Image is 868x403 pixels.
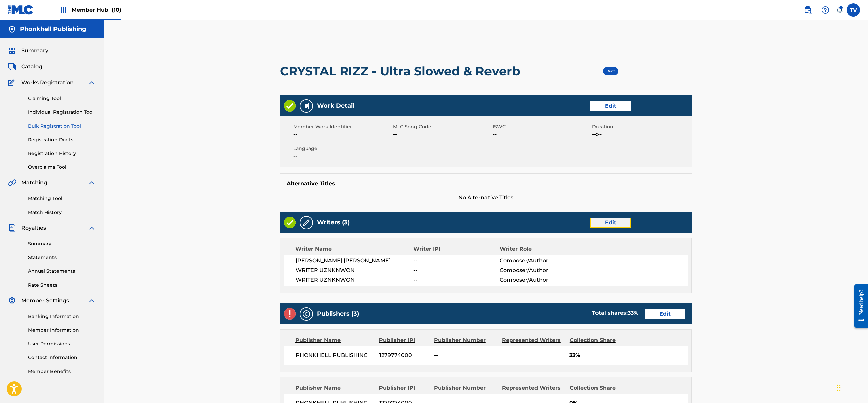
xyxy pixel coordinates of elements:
span: Composer/Author [500,257,578,265]
div: Ziehen [837,378,841,398]
span: ISWC [493,123,590,130]
span: Composer/Author [500,276,578,284]
a: SummarySummary [8,47,48,55]
a: Individual Registration Tool [28,109,96,116]
a: Banking Information [28,313,96,320]
span: [PERSON_NAME] [PERSON_NAME] [296,257,413,265]
span: Matching [21,179,47,187]
div: Notifications [836,7,843,13]
h2: CRYSTAL RIZZ - Ultra Slowed & Reverb [280,64,524,79]
span: Member Settings [21,297,69,305]
span: 1279774000 [379,351,429,359]
img: Writers [302,219,310,227]
span: -- [493,130,590,138]
div: Collection Share [570,384,629,392]
span: WRITER UZNKNWON [296,266,413,274]
a: Bulk Registration Tool [28,123,96,130]
span: Draft [606,69,615,73]
span: Works Registration [21,79,74,87]
img: Accounts [8,25,16,33]
h5: Phonkhell Publishing [20,25,86,33]
span: (10) [112,7,121,13]
div: Total shares: [592,309,638,317]
span: WRITER UZNKNWON [296,276,413,284]
iframe: Resource Center [849,279,868,333]
a: Public Search [801,3,815,17]
a: Match History [28,209,96,216]
span: MLC Song Code [393,123,491,130]
div: Publisher IPI [379,336,429,344]
div: Publisher Name [295,336,374,344]
div: Publisher IPI [379,384,429,392]
a: Overclaims Tool [28,164,96,171]
img: Invalid [284,308,296,320]
span: Language [293,145,391,152]
div: Writer IPI [413,245,500,253]
iframe: Chat Widget [835,371,868,403]
a: Summary [28,240,96,247]
a: Annual Statements [28,268,96,275]
span: PHONKHELL PUBLISHING [296,351,374,359]
img: Works Registration [8,79,17,87]
h5: Alternative Titles [287,180,685,187]
span: 33 % [628,310,638,316]
img: MLC Logo [8,5,34,15]
div: Collection Share [570,336,629,344]
img: Publishers [302,310,310,318]
a: Edit [590,218,631,228]
a: Edit [645,309,685,319]
a: Member Information [28,327,96,334]
img: expand [88,179,96,187]
span: Royalties [21,224,46,232]
div: Writer Role [500,245,578,253]
span: -- [413,276,500,284]
div: Help [819,3,832,17]
img: Work Detail [302,102,310,110]
img: expand [88,79,96,87]
span: 33% [569,351,688,359]
div: Chat-Widget [835,371,868,403]
span: Summary [21,47,48,55]
span: Catalog [21,63,42,71]
div: User Menu [847,3,860,17]
a: Rate Sheets [28,281,96,289]
span: -- [434,351,497,359]
a: Matching Tool [28,195,96,202]
img: help [821,6,829,14]
img: Top Rightsholders [60,6,68,14]
span: Member Work Identifier [293,123,391,130]
span: Composer/Author [500,266,578,274]
img: search [804,6,812,14]
span: No Alternative Titles [280,194,692,202]
span: --:-- [592,130,690,138]
div: Publisher Name [295,384,374,392]
span: -- [413,266,500,274]
div: Publisher Number [434,384,497,392]
img: Member Settings [8,297,16,305]
img: Matching [8,179,16,187]
span: -- [293,152,391,160]
a: Claiming Tool [28,95,96,102]
img: Summary [8,47,16,55]
img: Catalog [8,63,16,71]
span: -- [413,257,500,265]
a: Member Benefits [28,368,96,375]
a: User Permissions [28,340,96,347]
div: Represented Writers [502,384,565,392]
div: Publisher Number [434,336,497,344]
img: Royalties [8,224,16,232]
span: Member Hub [72,6,121,14]
a: Edit [590,101,631,111]
span: Duration [592,123,690,130]
a: Statements [28,254,96,261]
h5: Writers (3) [317,219,350,226]
a: Registration Drafts [28,136,96,143]
img: Valid [284,100,296,112]
a: Contact Information [28,354,96,361]
a: CatalogCatalog [8,63,42,71]
span: -- [393,130,491,138]
a: Registration History [28,150,96,157]
span: -- [293,130,391,138]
